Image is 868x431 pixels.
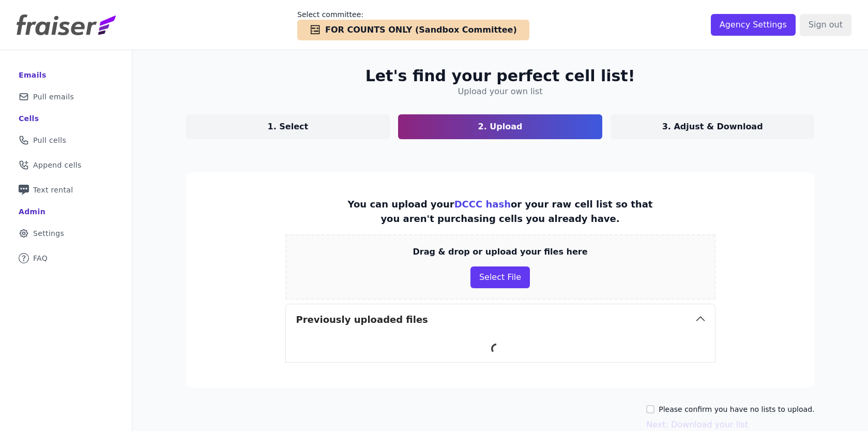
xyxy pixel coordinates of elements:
[296,313,428,327] h3: Previously uploaded files
[711,14,796,36] input: Agency Settings
[8,179,124,201] a: Text rental
[8,247,124,270] a: FAQ
[33,185,73,195] span: Text rental
[646,419,748,431] button: Next: Download your list
[19,70,47,80] div: Emails
[33,135,66,145] span: Pull cells
[286,304,715,335] button: Previously uploaded files
[297,9,529,40] a: Select committee: FOR COUNTS ONLY (Sandbox Committee)
[17,14,116,35] img: Fraiser Logo
[19,113,39,124] div: Cells
[366,67,635,85] h2: Let's find your perfect cell list!
[478,121,523,133] p: 2. Upload
[33,160,82,170] span: Append cells
[8,129,124,152] a: Pull cells
[8,154,124,176] a: Append cells
[325,24,517,36] span: FOR COUNTS ONLY (Sandbox Committee)
[33,92,74,102] span: Pull emails
[33,228,64,239] span: Settings
[8,85,124,108] a: Pull emails
[659,404,814,414] label: Please confirm you have no lists to upload.
[611,114,815,139] a: 3. Adjust & Download
[413,246,587,258] p: Drag & drop or upload your files here
[662,121,763,133] p: 3. Adjust & Download
[19,206,45,217] div: Admin
[458,85,543,98] h4: Upload your own list
[800,14,851,36] input: Sign out
[470,266,530,288] button: Select File
[398,114,602,139] a: 2. Upload
[186,114,390,139] a: 1. Select
[33,253,48,263] span: FAQ
[268,121,309,133] p: 1. Select
[8,222,124,245] a: Settings
[297,9,529,20] p: Select committee:
[339,197,662,226] p: You can upload your or your raw cell list so that you aren't purchasing cells you already have.
[454,199,511,210] a: DCCC hash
